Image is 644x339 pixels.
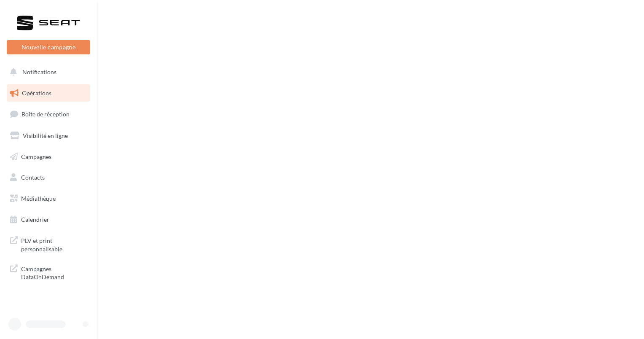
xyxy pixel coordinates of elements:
a: Opérations [5,84,92,102]
span: PLV et print personnalisable [21,235,87,253]
a: Calendrier [5,211,92,229]
span: Contacts [21,174,45,181]
span: Opérations [22,89,51,97]
button: Nouvelle campagne [7,40,90,54]
span: Campagnes DataOnDemand [21,263,87,281]
a: Contacts [5,169,92,186]
span: Calendrier [21,216,49,223]
button: Notifications [5,63,89,81]
a: PLV et print personnalisable [5,231,92,256]
span: Médiathèque [21,195,56,202]
span: Boîte de réception [21,110,70,118]
a: Campagnes DataOnDemand [5,260,92,285]
a: Boîte de réception [5,105,92,123]
span: Visibilité en ligne [23,132,68,139]
a: Visibilité en ligne [5,127,92,145]
span: Campagnes [21,153,51,160]
a: Médiathèque [5,190,92,207]
span: Notifications [22,68,56,75]
a: Campagnes [5,148,92,166]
